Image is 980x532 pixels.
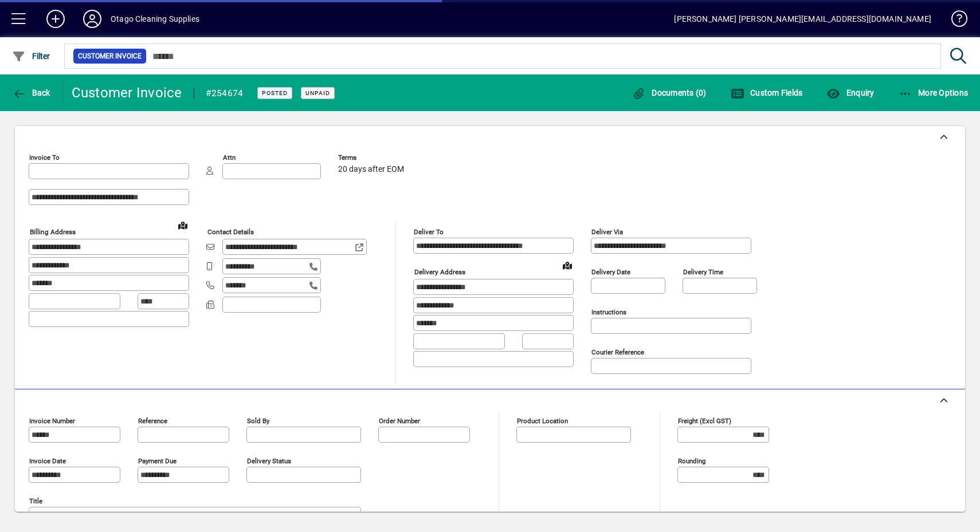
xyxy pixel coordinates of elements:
mat-label: Invoice date [29,457,66,465]
mat-label: Sold by [247,417,269,425]
span: Unpaid [305,89,330,97]
span: Posted [262,89,288,97]
mat-label: Reference [138,417,167,425]
mat-label: Invoice number [29,417,75,425]
span: Customer Invoice [78,50,142,62]
a: View on map [174,216,192,234]
mat-label: Courier Reference [591,348,644,356]
mat-label: Deliver via [591,228,623,236]
mat-label: Rounding [678,457,705,465]
div: #254674 [206,84,244,103]
button: Back [9,82,53,103]
mat-label: Delivery time [683,268,723,276]
mat-label: Product location [517,417,568,425]
button: More Options [896,82,971,103]
span: Enquiry [826,88,874,97]
span: Documents (0) [632,88,707,97]
button: Filter [9,46,53,66]
mat-label: Delivery status [247,457,291,465]
mat-label: Order number [379,417,420,425]
mat-label: Invoice To [29,153,60,161]
mat-label: Instructions [591,308,626,316]
div: Customer Invoice [72,84,182,102]
mat-label: Deliver To [414,228,444,236]
span: Terms [338,154,407,161]
span: Custom Fields [731,88,803,97]
button: Documents (0) [629,82,709,103]
mat-label: Freight (excl GST) [678,417,731,425]
span: Filter [12,52,50,61]
mat-label: Attn [223,153,236,161]
mat-label: Delivery date [591,268,630,276]
span: Back [12,88,50,97]
button: Profile [74,9,111,29]
a: Knowledge Base [943,2,966,40]
span: More Options [899,88,969,97]
mat-label: Title [29,497,42,505]
button: Enquiry [824,82,877,103]
div: [PERSON_NAME] [PERSON_NAME][EMAIL_ADDRESS][DOMAIN_NAME] [674,10,931,28]
button: Custom Fields [728,82,806,103]
div: Otago Cleaning Supplies [111,10,199,28]
button: Add [37,9,74,29]
mat-label: Payment due [138,457,177,465]
a: View on map [558,256,577,274]
span: 20 days after EOM [338,165,404,174]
